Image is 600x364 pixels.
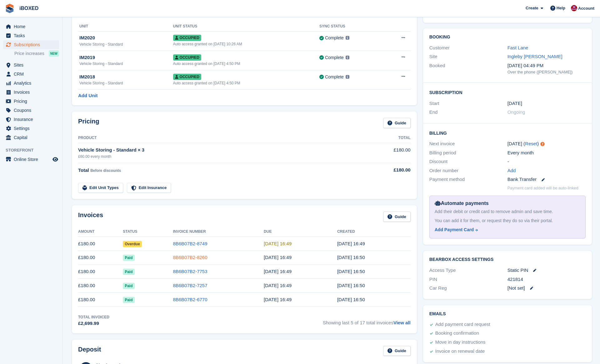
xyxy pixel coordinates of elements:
[173,241,207,246] a: 8B6B07B2-8749
[507,158,586,165] div: -
[3,115,59,124] a: menu
[526,5,538,11] span: Create
[3,31,59,40] a: menu
[123,241,142,247] span: Overdue
[3,40,59,49] a: menu
[264,241,292,246] time: 2025-09-21 15:49:42 UTC
[173,283,207,288] a: 8B6B07B2-7257
[429,109,507,116] div: End
[79,34,173,42] div: IM2020
[173,54,201,61] span: Occupied
[383,118,411,128] a: Guide
[507,285,586,292] div: [Not set]
[429,158,507,165] div: Discount
[429,149,507,157] div: Billing period
[173,297,207,302] a: 8B6B07B2-6770
[14,70,51,78] span: CRM
[264,227,337,237] th: Due
[14,97,51,106] span: Pricing
[337,255,365,260] time: 2025-08-20 15:50:13 UTC
[429,35,586,40] h2: Booking
[346,56,349,59] img: icon-info-grey-7440780725fd019a000dd9b08b2336e03edf1995a4989e88bcd33f0948082b44.svg
[3,133,59,142] a: menu
[435,217,580,224] div: You can add it for them, or request they do so via their portal.
[429,100,507,107] div: Start
[123,283,134,289] span: Paid
[571,5,577,11] img: Amanda Forder
[323,314,411,327] span: Showing last 5 of 17 total invoices
[383,212,411,222] a: Guide
[14,22,51,31] span: Home
[79,80,173,86] div: Vehicle Storing - Standard
[90,168,121,173] span: Before discounts
[3,124,59,133] a: menu
[123,297,134,303] span: Paid
[429,62,507,75] div: Booked
[79,42,173,47] div: Vehicle Storing - Standard
[507,69,586,75] div: Over the phone ([PERSON_NAME])
[14,31,51,40] span: Tasks
[78,133,359,143] th: Product
[435,339,486,346] div: Move in day instructions
[435,200,580,207] div: Automate payments
[78,314,109,320] div: Total Invoiced
[359,143,411,163] td: £180.00
[3,79,59,87] a: menu
[14,106,51,115] span: Coupons
[264,297,292,302] time: 2025-05-21 15:49:42 UTC
[435,227,474,233] div: Add Payment Card
[173,255,207,260] a: 8B6B07B2-8260
[507,267,586,274] div: Static PIN
[507,276,586,283] div: 421814
[78,22,173,32] th: Unit
[325,35,344,41] div: Complete
[507,109,525,115] span: Ongoing
[14,61,51,69] span: Sites
[14,51,44,57] span: Price increases
[49,50,59,57] div: NEW
[173,74,201,80] span: Occupied
[3,106,59,115] a: menu
[337,241,365,246] time: 2025-09-20 15:49:53 UTC
[540,141,545,147] div: Tooltip anchor
[17,3,41,13] a: iBOXED
[78,279,123,293] td: £180.00
[507,100,522,107] time: 2024-06-19 23:00:00 UTC
[429,285,507,292] div: Car Reg
[78,265,123,279] td: £180.00
[14,88,51,97] span: Invoices
[435,348,485,355] div: Invoice on renewal date
[78,293,123,307] td: £180.00
[429,44,507,52] div: Customer
[393,320,411,325] a: View all
[264,255,292,260] time: 2025-08-21 15:49:42 UTC
[359,167,411,174] div: £180.00
[429,267,507,274] div: Access Type
[14,124,51,133] span: Settings
[507,140,586,147] div: [DATE] ( )
[78,183,123,193] a: Edit Unit Types
[319,22,383,32] th: Sync Status
[578,5,594,12] span: Account
[435,208,580,215] div: Add their debit or credit card to remove admin and save time.
[123,227,173,237] th: Status
[383,346,411,356] a: Guide
[337,227,411,237] th: Created
[78,167,89,173] span: Total
[507,45,528,50] a: Fast Lane
[325,54,344,61] div: Complete
[3,61,59,69] a: menu
[264,283,292,288] time: 2025-06-21 15:49:42 UTC
[78,154,359,159] div: £60.00 every month
[435,321,490,328] div: Add payment card request
[14,50,59,57] a: Price increases NEW
[6,147,62,153] span: Storefront
[79,61,173,67] div: Vehicle Storing - Standard
[429,130,586,136] h2: Billing
[173,227,264,237] th: Invoice Number
[78,92,97,99] a: Add Unit
[14,79,51,87] span: Analytics
[429,176,507,183] div: Payment method
[429,89,586,95] h2: Subscription
[3,70,59,78] a: menu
